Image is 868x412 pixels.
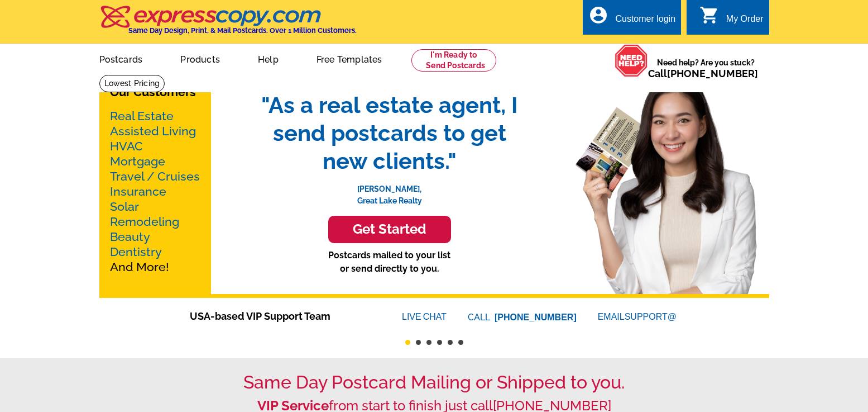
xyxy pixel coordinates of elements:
[426,340,431,345] button: 3 of 6
[240,45,296,72] a: Help
[667,68,758,79] a: [PHONE_NUMBER]
[437,340,442,345] button: 4 of 6
[699,12,764,26] a: shopping_cart My Order
[726,14,764,30] div: My Order
[162,45,238,72] a: Products
[110,108,200,274] p: And More!
[416,340,421,345] button: 2 of 6
[458,340,463,345] button: 6 of 6
[110,230,150,244] a: Beauty
[299,45,400,72] a: Free Templates
[250,175,529,207] p: [PERSON_NAME], Great Lake Realty
[99,13,357,35] a: Same Day Design, Print, & Mail Postcards. Over 1 Million Customers.
[110,109,174,123] a: Real Estate
[250,249,529,276] p: Postcards mailed to your list or send directly to you.
[81,45,161,72] a: Postcards
[405,340,410,345] button: 1 of 6
[598,312,678,321] a: EMAILSUPPORT@
[110,169,200,183] a: Travel / Cruises
[615,14,675,30] div: Customer login
[588,5,608,25] i: account_circle
[190,309,368,324] span: USA-based VIP Support Team
[699,5,720,25] i: shopping_cart
[648,57,764,79] span: Need help? Are you stuck?
[402,310,423,324] font: LIVE
[250,216,529,243] a: Get Started
[495,312,577,322] a: [PHONE_NUMBER]
[625,310,678,324] font: SUPPORT@
[110,154,165,168] a: Mortgage
[448,340,453,345] button: 5 of 6
[128,26,357,35] h4: Same Day Design, Print, & Mail Postcards. Over 1 Million Customers.
[110,184,166,198] a: Insurance
[110,124,196,138] a: Assisted Living
[250,91,529,175] span: "As a real estate agent, I send postcards to get new clients."
[402,312,447,321] a: LIVECHAT
[588,12,675,26] a: account_circle Customer login
[468,311,492,324] font: CALL
[99,372,769,393] h1: Same Day Postcard Mailing or Shipped to you.
[110,215,179,229] a: Remodeling
[110,245,162,259] a: Dentistry
[342,221,437,238] h3: Get Started
[615,44,648,77] img: help
[648,68,758,79] span: Call
[110,139,143,153] a: HVAC
[110,200,139,214] a: Solar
